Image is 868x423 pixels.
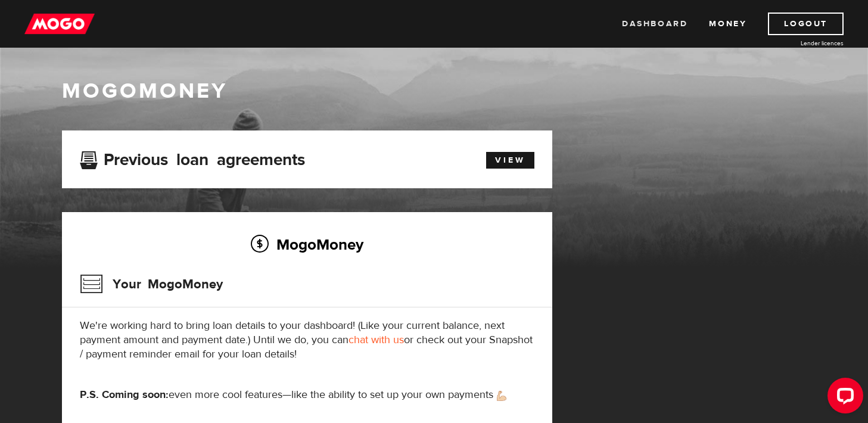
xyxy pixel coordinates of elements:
a: Money [709,13,746,35]
a: View [486,152,534,169]
a: chat with us [349,333,404,347]
img: strong arm emoji [497,391,506,401]
p: We're working hard to bring loan details to your dashboard! (Like your current balance, next paym... [80,319,534,362]
h1: MogoMoney [62,79,807,104]
img: mogo_logo-11ee424be714fa7cbb0f0f49df9e16ec.png [24,13,95,35]
a: Logout [768,13,844,35]
a: Dashboard [622,13,687,35]
strong: P.S. Coming soon: [80,388,169,402]
iframe: LiveChat chat widget [818,373,868,423]
p: even more cool features—like the ability to set up your own payments [80,388,534,402]
h3: Your MogoMoney [80,269,223,300]
h3: Previous loan agreements [80,150,305,166]
h2: MogoMoney [80,232,534,257]
a: Lender licences [754,39,844,48]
